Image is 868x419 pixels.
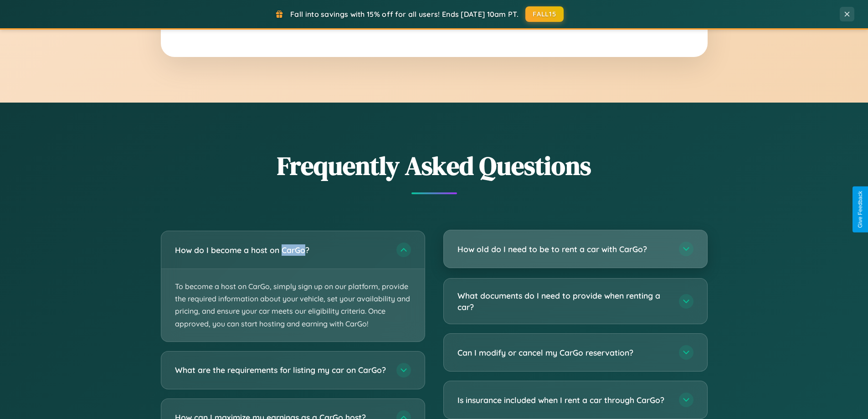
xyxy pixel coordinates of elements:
[175,364,387,376] h3: What are the requirements for listing my car on CarGo?
[457,347,670,358] h3: Can I modify or cancel my CarGo reservation?
[857,191,863,228] div: Give Feedback
[457,394,670,406] h3: Is insurance included when I rent a car through CarGo?
[525,6,564,22] button: FALL15
[457,243,670,255] h3: How old do I need to be to rent a car with CarGo?
[290,10,519,19] span: Fall into savings with 15% off for all users! Ends [DATE] 10am PT.
[175,244,387,256] h3: How do I become a host on CarGo?
[161,269,425,341] p: To become a host on CarGo, simply sign up on our platform, provide the required information about...
[457,290,670,312] h3: What documents do I need to provide when renting a car?
[161,148,708,183] h2: Frequently Asked Questions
